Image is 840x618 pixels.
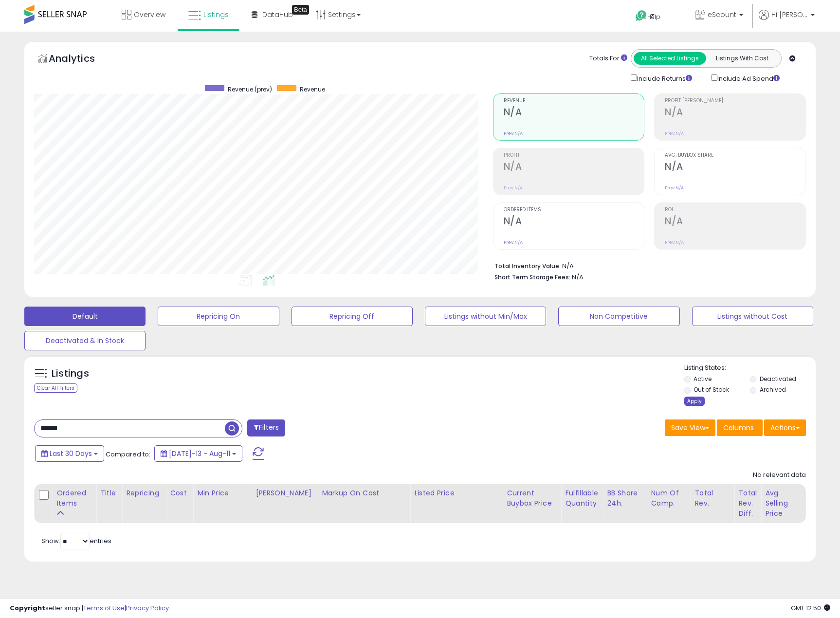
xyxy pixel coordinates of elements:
button: Repricing On [158,307,279,326]
span: Ordered Items [504,207,644,213]
div: Fulfillable Quantity [565,488,599,509]
button: Repricing Off [292,307,413,326]
div: Current Buybox Price [507,488,557,509]
div: Include Returns [623,73,704,84]
button: Default [24,307,146,326]
a: Help [628,2,679,32]
h2: N/A [665,161,805,174]
div: [PERSON_NAME] [256,488,313,498]
small: Prev: N/A [504,185,523,191]
h2: N/A [665,216,805,229]
button: Listings without Min/Max [425,307,546,326]
h5: Listings [52,367,89,381]
div: Repricing [126,488,162,498]
div: Num of Comp. [651,488,686,509]
div: BB Share 24h. [607,488,642,509]
small: Prev: N/A [504,130,523,136]
button: Columns [717,419,763,436]
small: Prev: N/A [665,130,684,136]
div: Avg Selling Price [765,488,801,519]
label: Archived [760,385,786,394]
div: No relevant data [753,471,806,480]
button: Last 30 Days [35,445,104,462]
b: Total Inventory Value: [494,262,561,270]
button: All Selected Listings [634,52,706,65]
span: Revenue [300,85,325,93]
div: Cost [170,488,189,498]
span: Hi [PERSON_NAME] [771,10,808,19]
span: Overview [134,10,165,19]
span: DataHub [262,10,293,19]
div: Include Ad Spend [704,73,795,84]
span: Compared to: [106,450,150,459]
small: Prev: N/A [504,239,523,245]
span: Profit [504,153,644,158]
div: Total Rev. Diff. [738,488,757,519]
span: N/A [572,273,584,282]
button: Listings without Cost [692,307,813,326]
span: [DATE]-13 - Aug-11 [169,449,230,458]
span: Profit [PERSON_NAME] [665,98,805,104]
a: Hi [PERSON_NAME] [759,10,815,32]
h2: N/A [504,216,644,229]
div: Totals For [589,54,627,63]
button: Filters [247,419,285,436]
h2: N/A [504,161,644,174]
button: [DATE]-13 - Aug-11 [154,445,242,462]
div: Markup on Cost [322,488,406,498]
div: Clear All Filters [34,383,77,393]
button: Save View [665,419,715,436]
button: Non Competitive [558,307,679,326]
label: Active [694,375,712,383]
h2: N/A [665,107,805,120]
label: Deactivated [760,375,796,383]
h5: Analytics [49,52,114,68]
button: Listings With Cost [706,52,778,65]
li: N/A [494,259,799,271]
div: Listed Price [414,488,498,498]
span: Revenue [504,98,644,104]
th: The percentage added to the cost of goods (COGS) that forms the calculator for Min & Max prices. [318,484,410,523]
b: Short Term Storage Fees: [494,273,570,281]
div: Total Rev. [694,488,730,509]
button: Deactivated & In Stock [24,331,146,350]
span: Show: entries [41,536,111,545]
label: Out of Stock [694,385,729,394]
span: Last 30 Days [50,449,92,458]
span: Help [647,13,660,21]
span: Columns [723,423,754,433]
small: Prev: N/A [665,185,684,191]
div: Tooltip anchor [292,5,309,15]
span: Avg. Buybox Share [665,153,805,158]
div: Apply [684,397,705,406]
div: Ordered Items [56,488,92,509]
span: Revenue (prev) [228,85,272,93]
p: Listing States: [684,364,816,373]
button: Actions [764,419,806,436]
i: Get Help [635,10,647,22]
div: Title [100,488,118,498]
span: Listings [203,10,229,19]
span: eScount [708,10,736,19]
small: Prev: N/A [665,239,684,245]
span: ROI [665,207,805,213]
div: Min Price [197,488,247,498]
h2: N/A [504,107,644,120]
